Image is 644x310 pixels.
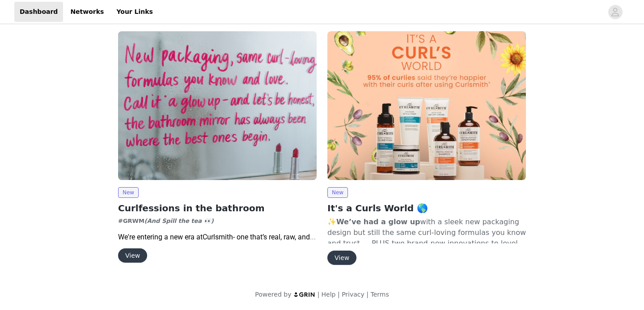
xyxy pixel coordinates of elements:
[327,251,356,265] button: View
[255,291,291,298] span: Powered by
[327,187,348,198] span: New
[118,252,147,259] a: View
[118,233,203,241] span: We're entering a new era at
[118,31,317,180] img: Curlsmith USA
[611,5,619,19] div: avatar
[183,240,243,248] span: actually experience
[342,291,364,298] a: Privacy
[118,187,139,198] span: New
[293,292,316,297] img: logo
[118,201,317,215] h2: Curlfessions in the bathroom
[14,2,63,22] a: Dashboard
[118,233,316,248] span: - one that’s real, raw, and rooted in the way we
[327,255,356,261] a: View
[327,31,526,180] img: Curlsmith USA
[338,291,340,298] span: |
[203,233,233,241] span: Curlsmith
[366,291,369,298] span: |
[118,248,147,263] button: View
[370,291,389,298] a: Terms
[327,218,526,280] span: ✨ with a sleek new packaging design but still the same curl-loving formulas you know and trust — ...
[336,218,420,226] strong: We’ve had a glow up
[144,218,214,224] em: (And Spill the tea 👀)
[118,218,214,224] strong: #GRWM
[327,201,526,215] h2: It's a Curls World 🌎
[318,291,320,298] span: |
[111,2,158,22] a: Your Links
[322,291,336,298] a: Help
[65,2,109,22] a: Networks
